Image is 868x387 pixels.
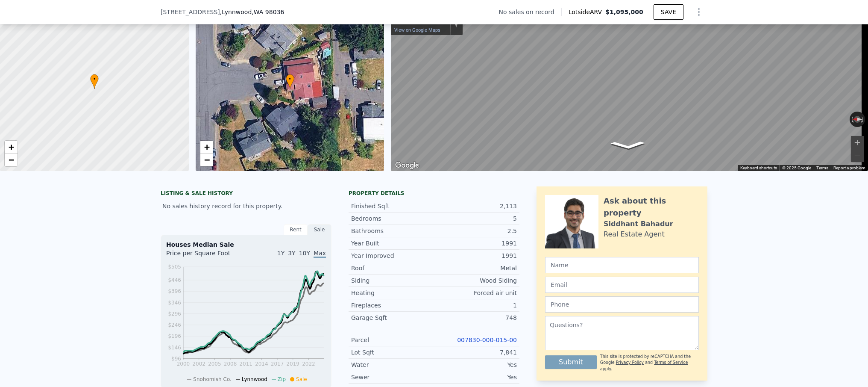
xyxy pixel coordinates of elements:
[782,165,811,170] span: © 2025 Google
[391,7,868,171] div: Street View
[168,311,181,317] tspan: $296
[208,361,221,367] tspan: 2005
[168,300,181,306] tspan: $346
[9,154,14,165] span: −
[168,277,181,283] tspan: $446
[288,250,295,257] span: 3Y
[393,160,421,171] a: Open this area in Google Maps (opens a new window)
[161,8,220,16] span: [STREET_ADDRESS]
[654,4,683,20] button: SAVE
[499,8,561,16] div: No sales on record
[434,264,517,272] div: Metal
[177,361,190,367] tspan: 2000
[192,361,205,367] tspan: 2002
[545,257,699,273] input: Name
[252,9,284,15] span: , WA 98036
[224,361,237,367] tspan: 2008
[616,360,644,365] a: Privacy Policy
[351,373,434,381] div: Sewer
[168,322,181,328] tspan: $246
[286,361,299,367] tspan: 2019
[168,264,181,270] tspan: $505
[351,276,434,285] div: Siding
[391,7,868,171] div: Map
[351,289,434,297] div: Heating
[90,74,99,89] div: •
[5,154,18,166] a: Zoom out
[299,250,310,257] span: 10Y
[166,240,326,249] div: Houses Median Sale
[861,112,865,127] button: Rotate clockwise
[168,288,181,294] tspan: $396
[434,301,517,310] div: 1
[394,27,440,33] a: View on Google Maps
[284,224,308,235] div: Rent
[220,8,284,16] span: , Lynnwood
[545,277,699,293] input: Email
[308,224,331,235] div: Sale
[286,74,294,89] div: •
[604,219,673,229] div: Siddhant Bahadur
[168,345,181,351] tspan: $146
[393,160,421,171] img: Google
[604,195,699,219] div: Ask about this property
[255,361,268,367] tspan: 2014
[278,376,286,382] span: Zip
[434,313,517,322] div: 748
[351,348,434,357] div: Lot Sqft
[434,202,517,210] div: 2,113
[351,239,434,248] div: Year Built
[351,360,434,369] div: Water
[171,356,181,362] tspan: $96
[90,75,99,83] span: •
[204,154,209,165] span: −
[816,165,828,170] a: Terms
[545,355,597,369] button: Submit
[351,227,434,235] div: Bathrooms
[690,3,707,21] button: Show Options
[654,360,688,365] a: Terms of Service
[434,360,517,369] div: Yes
[605,9,643,15] span: $1,095,000
[434,289,517,297] div: Forced air unit
[351,251,434,260] div: Year Improved
[434,227,517,235] div: 2.5
[545,296,699,313] input: Phone
[349,190,519,197] div: Property details
[296,376,307,382] span: Sale
[168,333,181,339] tspan: $196
[271,361,284,367] tspan: 2017
[193,376,232,382] span: Snohomish Co.
[9,142,14,152] span: +
[600,354,699,372] div: This site is protected by reCAPTCHA and the Google and apply.
[833,165,865,170] a: Report a problem
[850,116,865,123] button: Reset the view
[434,214,517,223] div: 5
[200,141,213,154] a: Zoom in
[604,229,665,239] div: Real Estate Agent
[5,141,18,154] a: Zoom in
[351,336,434,344] div: Parcel
[601,139,655,152] path: Go West
[351,301,434,310] div: Fireplaces
[457,337,517,343] a: 007830-000-015-00
[434,251,517,260] div: 1991
[434,373,517,381] div: Yes
[851,149,864,162] button: Zoom out
[351,202,434,210] div: Finished Sqft
[434,348,517,357] div: 7,841
[239,361,252,367] tspan: 2011
[740,165,777,171] button: Keyboard shortcuts
[161,190,331,198] div: LISTING & SALE HISTORY
[204,142,209,152] span: +
[569,8,605,16] span: Lotside ARV
[286,75,294,83] span: •
[166,249,246,263] div: Price per Square Foot
[314,250,326,258] span: Max
[351,313,434,322] div: Garage Sqft
[242,376,267,382] span: Lynnwood
[161,198,331,214] div: No sales history record for this property.
[434,276,517,285] div: Wood Siding
[277,250,284,257] span: 1Y
[351,214,434,223] div: Bedrooms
